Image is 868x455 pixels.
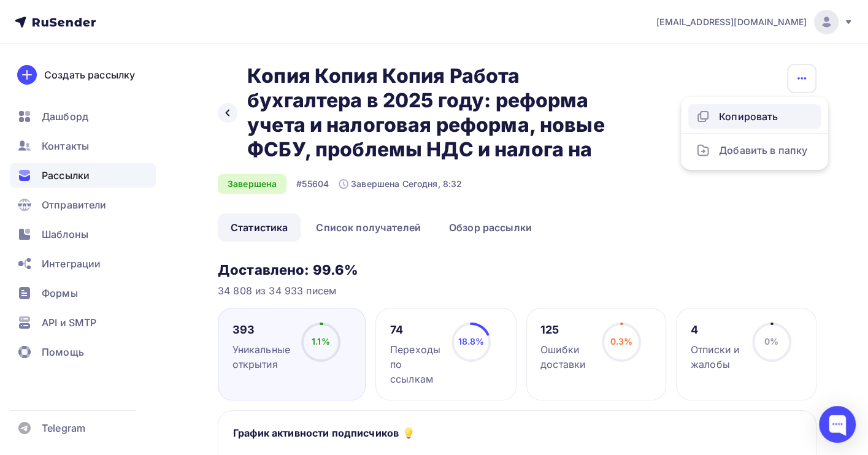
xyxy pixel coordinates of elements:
[610,336,632,346] span: 0.3%
[42,227,88,242] span: Шаблоны
[218,283,816,298] div: 34 808 из 34 933 писем
[436,213,545,242] a: Обзор рассылки
[42,109,88,124] span: Дашборд
[764,336,778,346] span: 0%
[10,163,156,188] a: Рассылки
[10,222,156,247] a: Шаблоны
[296,178,329,190] div: #55604
[218,174,286,194] div: Завершена
[540,323,591,337] div: 125
[696,109,813,124] div: Копировать
[10,134,156,158] a: Контакты
[303,213,434,242] a: Список получателей
[44,67,135,82] div: Создать рассылку
[218,213,301,242] a: Статистика
[233,426,399,440] h5: График активности подписчиков
[42,286,78,300] span: Формы
[540,342,591,372] div: Ошибки доставки
[696,143,813,158] div: Добавить в папку
[691,323,741,337] div: 4
[339,178,462,190] div: Завершена Сегодня, 8:32
[42,315,96,330] span: API и SMTP
[232,323,290,337] div: 393
[247,64,618,162] h2: Копия Копия Копия Работа бухгалтера в 2025 году: реформа учета и налоговая реформа, новые ФСБУ, п...
[42,256,101,271] span: Интеграции
[42,345,84,359] span: Помощь
[312,336,330,346] span: 1.1%
[42,421,85,435] span: Telegram
[691,342,741,372] div: Отписки и жалобы
[232,342,290,372] div: Уникальные открытия
[390,342,440,386] div: Переходы по ссылкам
[42,197,107,212] span: Отправители
[656,10,853,34] a: [EMAIL_ADDRESS][DOMAIN_NAME]
[42,139,89,153] span: Контакты
[458,336,485,346] span: 18.8%
[656,16,807,28] span: [EMAIL_ADDRESS][DOMAIN_NAME]
[390,323,440,337] div: 74
[10,193,156,217] a: Отправители
[218,261,816,278] h3: Доставлено: 99.6%
[42,168,90,183] span: Рассылки
[10,104,156,129] a: Дашборд
[10,281,156,305] a: Формы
